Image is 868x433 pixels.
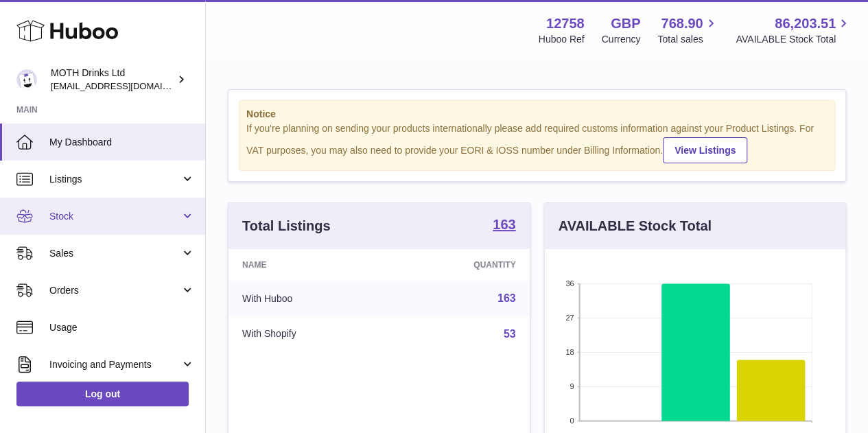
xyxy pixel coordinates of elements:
[559,217,712,235] h3: AVAILABLE Stock Total
[49,136,195,149] span: My Dashboard
[246,108,828,121] strong: Notice
[228,249,390,281] th: Name
[570,382,574,390] text: 9
[546,14,585,33] strong: 12758
[657,14,718,46] a: 768.90 Total sales
[611,14,640,33] strong: GBP
[49,284,180,297] span: Orders
[390,249,529,281] th: Quantity
[49,358,180,371] span: Invoicing and Payments
[51,80,202,91] span: [EMAIL_ADDRESS][DOMAIN_NAME]
[49,247,180,260] span: Sales
[49,173,180,186] span: Listings
[736,14,852,46] a: 86,203.51 AVAILABLE Stock Total
[602,33,641,46] div: Currency
[51,67,174,93] div: MOTH Drinks Ltd
[242,217,331,235] h3: Total Listings
[497,292,516,304] a: 163
[570,417,574,425] text: 0
[493,218,515,234] a: 163
[775,14,836,33] span: 86,203.51
[16,69,37,90] img: orders@mothdrinks.com
[565,279,574,288] text: 36
[657,33,718,46] span: Total sales
[736,33,852,46] span: AVAILABLE Stock Total
[565,314,574,322] text: 27
[504,328,516,340] a: 53
[228,281,390,316] td: With Huboo
[49,210,180,223] span: Stock
[663,137,747,163] a: View Listings
[228,316,390,352] td: With Shopify
[539,33,585,46] div: Huboo Ref
[493,218,515,231] strong: 163
[246,122,828,163] div: If you're planning on sending your products internationally please add required customs informati...
[49,321,195,334] span: Usage
[661,14,703,33] span: 768.90
[565,348,574,356] text: 18
[16,382,189,406] a: Log out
